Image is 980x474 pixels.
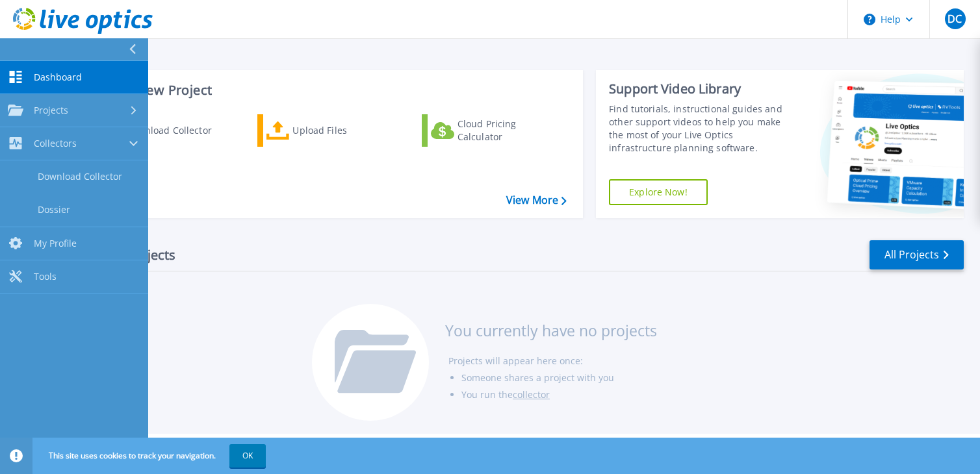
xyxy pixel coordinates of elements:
[36,444,266,468] span: This site uses cookies to track your navigation.
[34,71,82,83] span: Dashboard
[125,118,229,143] div: Download Collector
[609,81,793,97] div: Support Video Library
[34,105,68,116] span: Projects
[609,103,793,155] div: Find tutorials, instructional guides and other support videos to help you make the most of your L...
[92,83,566,97] h3: Start a New Project
[34,271,57,282] span: Tools
[92,114,237,147] a: Download Collector
[34,238,77,249] span: My Profile
[609,179,708,205] a: Explore Now!
[292,118,396,143] div: Upload Files
[458,118,561,143] div: Cloud Pricing Calculator
[229,444,266,468] button: OK
[257,114,402,147] a: Upload Files
[461,386,657,403] li: You run the
[870,240,964,269] a: All Projects
[448,353,657,369] li: Projects will appear here once:
[948,14,962,24] span: DC
[506,194,567,206] a: View More
[461,369,657,386] li: Someone shares a project with you
[445,323,657,338] h3: You currently have no projects
[422,114,567,147] a: Cloud Pricing Calculator
[513,388,550,401] a: collector
[34,138,77,149] span: Collectors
